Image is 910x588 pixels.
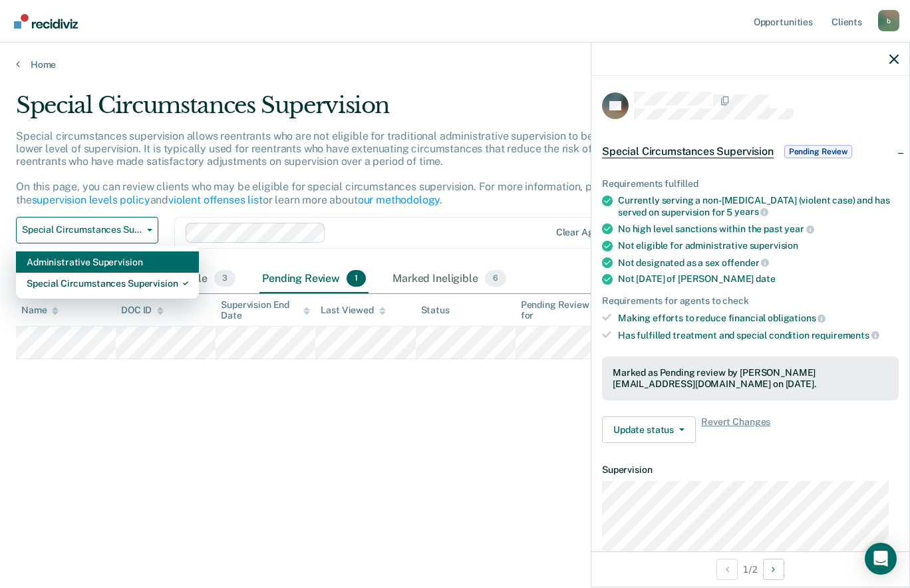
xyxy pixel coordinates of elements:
span: requirements [812,330,879,341]
span: Special Circumstances Supervision [602,145,774,158]
div: Not [DATE] of [PERSON_NAME] [618,273,899,285]
div: Name [21,305,59,316]
div: b [878,10,899,31]
a: violent offenses list [168,194,263,206]
span: supervision [750,240,798,251]
span: obligations [768,313,826,323]
div: Special Circumstances Supervision [27,273,188,294]
span: date [756,273,775,284]
span: year [784,223,814,234]
span: Revert Changes [701,416,770,443]
button: Previous Opportunity [716,559,738,580]
a: Home [16,59,894,71]
div: DOC ID [121,305,164,316]
img: Recidiviz [14,14,78,29]
button: Profile dropdown button [878,10,899,31]
span: years [734,206,768,217]
div: Not eligible for administrative [618,240,899,251]
div: Supervision End Date [221,299,310,322]
div: Special Circumstances Supervision [16,92,698,130]
div: Requirements fulfilled [602,178,899,190]
span: offender [722,257,770,268]
button: Next Opportunity [763,559,784,580]
dt: Supervision [602,464,899,476]
a: our methodology [358,194,440,206]
span: 1 [347,270,366,287]
div: Administrative Supervision [27,251,188,273]
div: Last Viewed [321,305,385,316]
a: supervision levels policy [32,194,150,206]
div: Marked as Pending review by [PERSON_NAME][EMAIL_ADDRESS][DOMAIN_NAME] on [DATE]. [613,367,888,390]
div: No high level sanctions within the past [618,223,899,235]
button: Update status [602,416,696,443]
div: Making efforts to reduce financial [618,312,899,324]
div: Status [421,305,450,316]
div: Special Circumstances SupervisionPending Review [591,130,909,173]
div: 1 / 2 [591,551,909,587]
span: 3 [214,270,235,287]
div: Requirements for agents to check [602,295,899,307]
div: Open Intercom Messenger [865,543,897,575]
span: Pending Review [784,145,852,158]
p: Special circumstances supervision allows reentrants who are not eligible for traditional administ... [16,130,669,206]
div: Pending Review [259,265,369,294]
div: Pending Review for [521,299,610,322]
span: 6 [485,270,506,287]
div: Currently serving a non-[MEDICAL_DATA] (violent case) and has served on supervision for 5 [618,195,899,218]
span: Special Circumstances Supervision [22,224,142,235]
div: Has fulfilled treatment and special condition [618,329,899,341]
div: Marked Ineligible [390,265,509,294]
div: Clear agents [556,227,613,238]
div: Not designated as a sex [618,257,899,269]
